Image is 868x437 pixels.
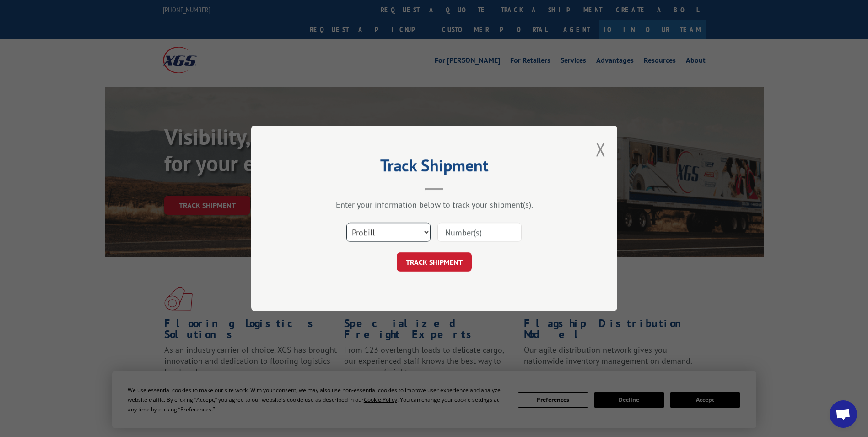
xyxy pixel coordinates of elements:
input: Number(s) [437,223,522,242]
div: Enter your information below to track your shipment(s). [297,200,571,210]
a: Open chat [830,400,857,428]
button: Close modal [596,137,606,161]
h2: Track Shipment [297,159,571,176]
button: TRACK SHIPMENT [397,253,472,272]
